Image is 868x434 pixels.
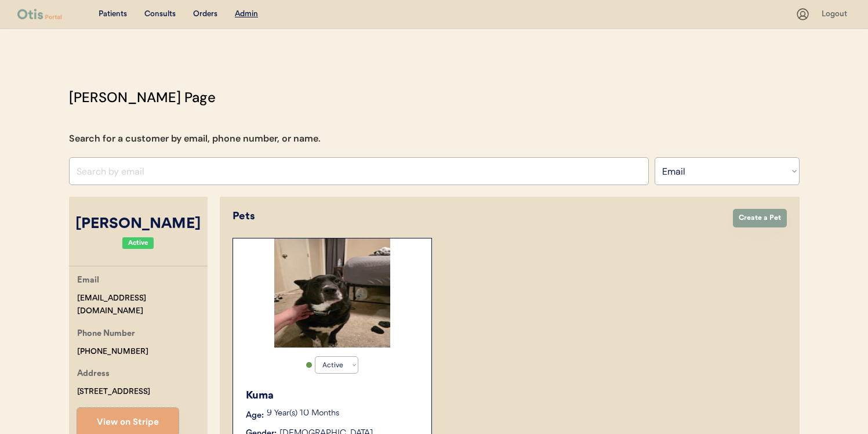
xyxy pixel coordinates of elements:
div: Search for a customer by email, phone number, or name. [69,132,321,146]
p: 9 Year(s) 10 Months [267,410,420,418]
div: [STREET_ADDRESS] [77,385,150,399]
div: Pets [233,209,721,225]
div: Orders [193,9,217,20]
div: [PERSON_NAME] Page [69,87,216,108]
u: Admin [235,10,258,18]
div: [PERSON_NAME] [69,214,208,236]
div: [PHONE_NUMBER] [77,345,148,359]
button: Create a Pet [733,209,787,227]
div: Kuma [246,388,420,404]
div: Email [77,274,99,288]
img: 1000003407.jpg [274,238,390,348]
div: Patients [99,9,127,20]
div: [EMAIL_ADDRESS][DOMAIN_NAME] [77,292,208,319]
div: Age: [246,410,264,422]
div: Address [77,367,110,382]
div: Consults [144,9,176,20]
input: Search by email [69,157,649,185]
div: Logout [822,9,851,20]
div: Phone Number [77,327,135,342]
